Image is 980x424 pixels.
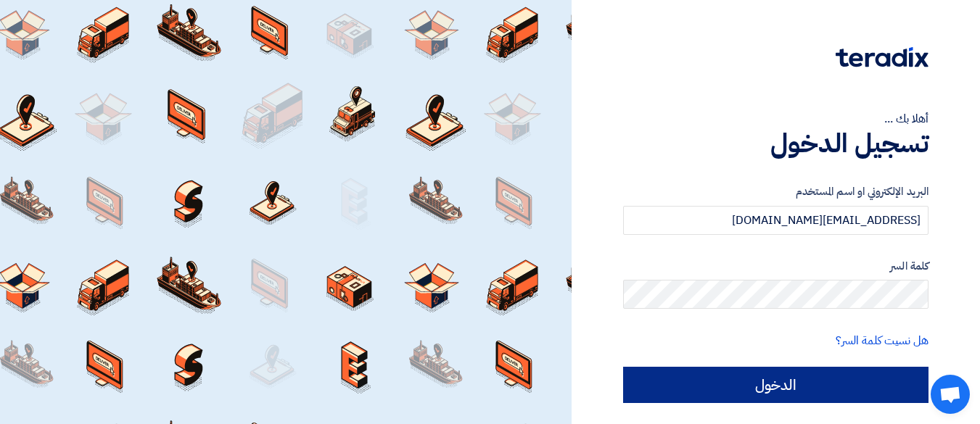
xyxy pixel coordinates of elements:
label: البريد الإلكتروني او اسم المستخدم [623,183,928,200]
label: كلمة السر [623,258,928,275]
div: دردشة مفتوحة [931,375,970,414]
input: الدخول [623,367,928,403]
h1: تسجيل الدخول [623,128,928,159]
img: Teradix logo [836,47,928,67]
div: أهلا بك ... [623,110,928,128]
a: هل نسيت كلمة السر؟ [836,332,928,349]
input: أدخل بريد العمل الإلكتروني او اسم المستخدم الخاص بك ... [623,206,928,235]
